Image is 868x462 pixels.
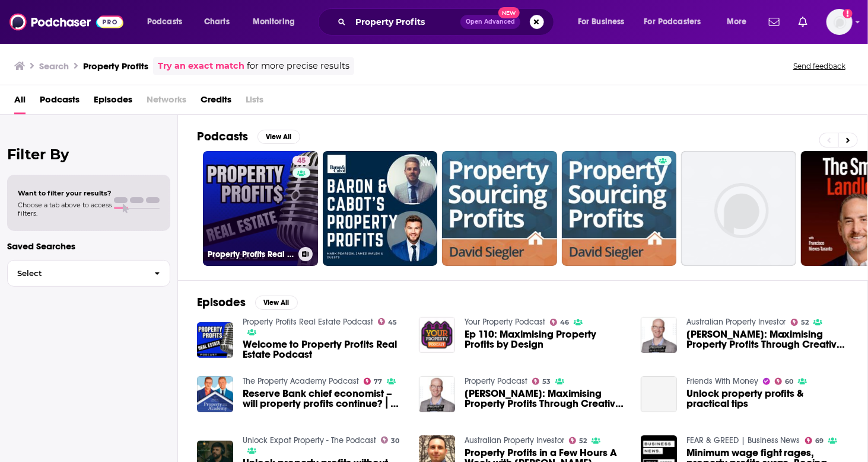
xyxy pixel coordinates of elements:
span: Lists [246,90,263,114]
a: Your Property Podcast [465,317,545,327]
a: Episodes [94,90,132,114]
button: open menu [244,12,310,31]
h3: Property Profits [83,60,148,72]
button: open menu [718,12,762,31]
span: [PERSON_NAME]: Maximising Property Profits Through Creative Strategies [465,389,627,409]
a: Australian Property Investor [686,317,786,327]
button: Select [7,260,170,287]
a: Show notifications dropdown [764,12,784,32]
a: The Property Academy Podcast [243,376,359,386]
span: 45 [297,155,306,167]
a: Charts [196,12,237,31]
a: Try an exact match [158,59,244,73]
span: Choose a tab above to access filters. [18,201,112,217]
a: 60 [775,378,794,385]
button: open menu [139,12,198,31]
span: 60 [785,379,793,384]
span: Select [8,269,145,277]
img: Rob Flux: Maximising Property Profits Through Creative Strategies [641,317,677,353]
button: open menu [637,12,718,31]
a: 69 [805,437,824,444]
span: for more precise results [247,59,349,73]
button: Show profile menu [826,9,853,35]
span: 45 [388,320,397,325]
a: Credits [201,90,231,114]
span: More [727,14,747,30]
a: All [14,90,26,114]
a: Podcasts [40,90,80,114]
a: EpisodesView All [197,295,298,310]
span: [PERSON_NAME]: Maximising Property Profits Through Creative Strategies [686,329,848,349]
img: Welcome to Property Profits Real Estate Podcast [197,322,233,358]
span: 69 [815,438,824,444]
button: View All [255,296,298,310]
a: 77 [364,378,383,385]
a: 52 [569,437,587,444]
img: Reserve Bank chief economist – will property profits continue? ⎜ Ep. 1730 [197,376,233,412]
button: Open AdvancedNew [460,15,520,29]
div: Search podcasts, credits, & more... [329,8,565,36]
span: Logged in as nbaderrubenstein [826,9,853,35]
span: 77 [374,379,382,384]
h3: Property Profits Real Estate Podcast [208,249,294,259]
a: Ep 110: Maximising Property Profits by Design [465,329,627,349]
input: Search podcasts, credits, & more... [351,12,460,31]
a: 45 [378,318,398,325]
span: Want to filter your results? [18,189,112,197]
a: Australian Property Investor [465,435,564,445]
span: Podcasts [147,14,182,30]
a: Property Podcast [465,376,527,386]
img: Rob Flux: Maximising Property Profits Through Creative Strategies [419,376,455,412]
button: View All [257,130,300,144]
button: open menu [570,12,640,31]
a: Property Profits Real Estate Podcast [243,317,373,327]
a: 45 [292,156,310,165]
a: Rob Flux: Maximising Property Profits Through Creative Strategies [465,389,627,409]
a: 53 [532,378,551,385]
span: New [498,7,520,18]
h3: Search [39,60,69,72]
a: FEAR & GREED | Business News [686,435,800,445]
img: Ep 110: Maximising Property Profits by Design [419,317,455,353]
h2: Podcasts [197,129,248,144]
img: User Profile [826,9,853,35]
a: 45Property Profits Real Estate Podcast [203,151,318,266]
a: 46 [550,319,570,326]
span: Networks [147,90,186,114]
a: Unlock property profits & practical tips [686,389,848,409]
span: Monitoring [253,14,295,30]
span: For Podcasters [644,14,701,30]
a: PodcastsView All [197,129,300,144]
a: Unlock Expat Property - The Podcast [243,435,376,445]
img: Podchaser - Follow, Share and Rate Podcasts [9,11,123,33]
span: 52 [579,438,587,444]
a: Welcome to Property Profits Real Estate Podcast [243,339,405,360]
span: For Business [578,14,625,30]
span: Charts [204,14,230,30]
span: Open Advanced [466,19,515,25]
button: Send feedback [790,61,849,71]
a: Reserve Bank chief economist – will property profits continue? ⎜ Ep. 1730 [243,389,405,409]
a: Friends With Money [686,376,758,386]
h2: Filter By [7,146,170,163]
a: Show notifications dropdown [794,12,812,32]
span: 53 [542,379,551,384]
span: 46 [560,320,569,325]
a: 30 [381,437,400,444]
a: Rob Flux: Maximising Property Profits Through Creative Strategies [686,329,848,349]
p: Saved Searches [7,240,170,252]
svg: Add a profile image [843,9,853,18]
